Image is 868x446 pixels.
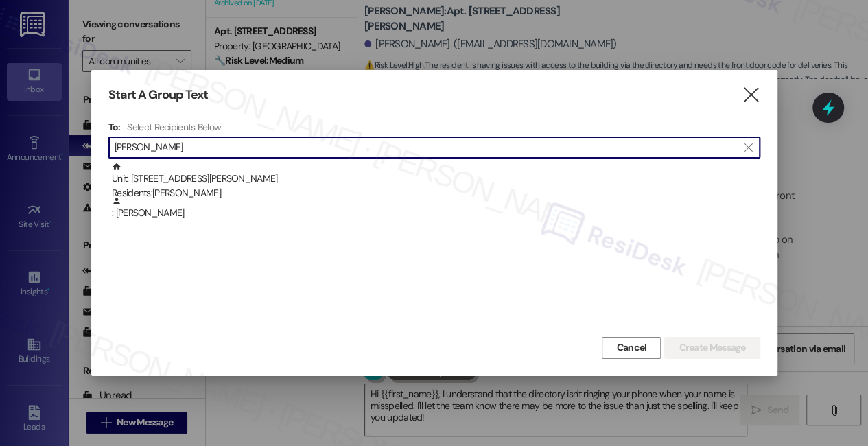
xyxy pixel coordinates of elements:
[112,196,760,220] div: : [PERSON_NAME]
[664,337,760,359] button: Create Message
[108,87,209,103] h3: Start A Group Text
[679,340,745,355] span: Create Message
[115,138,738,157] input: Search for any contact or apartment
[738,137,760,158] button: Clear text
[742,88,760,102] i: 
[108,196,760,231] div: : [PERSON_NAME]
[112,186,760,200] div: Residents: [PERSON_NAME]
[602,337,661,359] button: Cancel
[616,340,646,355] span: Cancel
[744,142,752,153] i: 
[127,121,221,133] h4: Select Recipients Below
[108,121,121,133] h3: To:
[112,162,760,201] div: Unit: [STREET_ADDRESS][PERSON_NAME]
[108,162,760,196] div: Unit: [STREET_ADDRESS][PERSON_NAME]Residents:[PERSON_NAME]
